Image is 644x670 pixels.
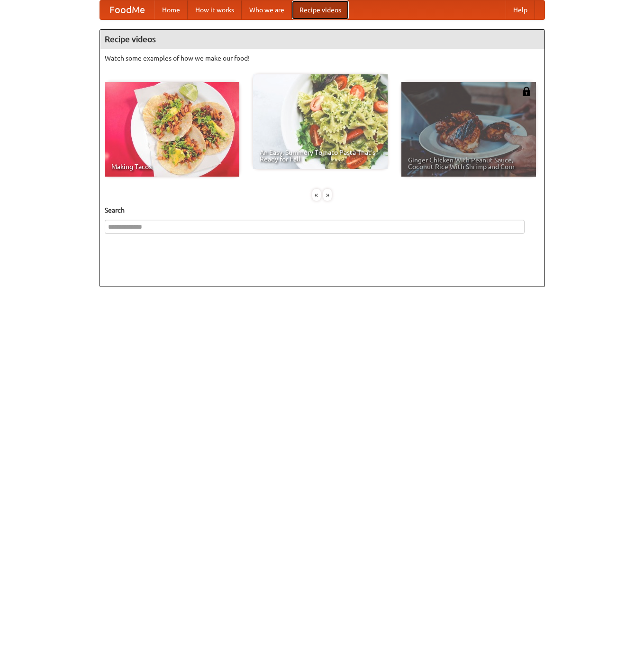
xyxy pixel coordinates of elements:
div: » [323,189,332,201]
img: 483408.png [522,87,531,96]
span: An Easy, Summery Tomato Pasta That's Ready for Fall [260,149,381,162]
a: Help [506,0,535,19]
a: Making Tacos [105,82,239,177]
p: Watch some examples of how we make our food! [105,54,540,63]
a: Who we are [242,0,292,19]
span: Making Tacos [111,163,233,170]
a: Recipe videos [292,0,349,19]
a: An Easy, Summery Tomato Pasta That's Ready for Fall [253,74,388,169]
div: « [312,189,321,201]
h4: Recipe videos [100,30,544,49]
a: Home [154,0,188,19]
a: How it works [188,0,242,19]
h5: Search [105,205,540,215]
a: FoodMe [100,0,154,19]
